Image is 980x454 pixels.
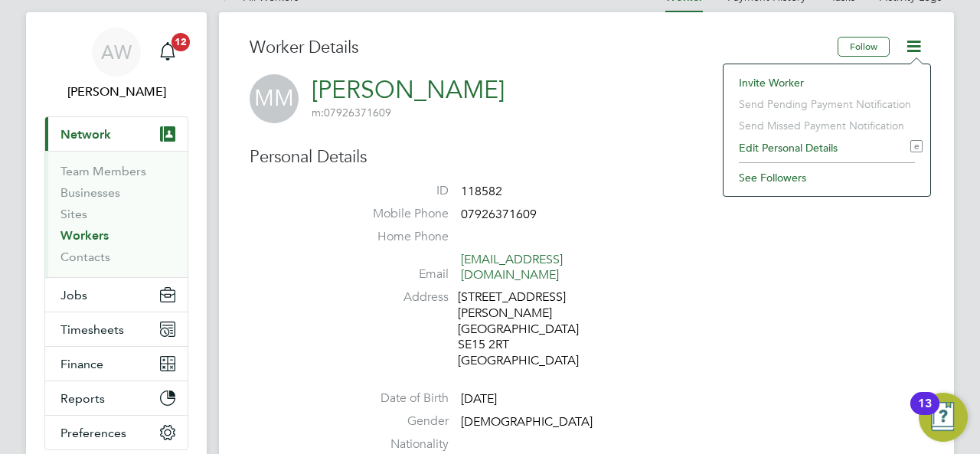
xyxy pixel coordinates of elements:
button: Open Resource Center, 13 new notifications [919,393,968,442]
button: Reports [45,381,188,415]
div: [STREET_ADDRESS] [PERSON_NAME] [GEOGRAPHIC_DATA] SE15 2RT [GEOGRAPHIC_DATA] [458,289,603,369]
span: Reports [60,391,105,406]
a: Team Members [60,164,146,178]
h3: Worker Details [250,37,838,59]
li: Edit Personal Details [731,137,923,158]
button: Timesheets [45,312,188,346]
div: Network [45,151,188,277]
span: Jobs [60,288,87,302]
a: [EMAIL_ADDRESS][DOMAIN_NAME] [461,252,563,283]
li: Invite Worker [731,72,923,93]
a: Contacts [60,250,110,264]
a: Businesses [60,185,120,200]
button: Finance [45,347,188,381]
span: Finance [60,357,103,371]
button: Jobs [45,278,188,312]
label: ID [341,183,449,199]
button: Network [45,117,188,151]
a: Workers [60,228,109,243]
span: AW [101,42,132,62]
span: 118582 [461,184,502,199]
button: Preferences [45,416,188,449]
span: 12 [171,33,190,51]
span: Timesheets [60,322,124,337]
span: 07926371609 [461,207,537,222]
label: Home Phone [341,229,449,245]
span: Network [60,127,111,142]
span: Anna West [44,83,188,101]
span: 07926371609 [312,106,391,119]
span: Preferences [60,426,126,440]
label: Mobile Phone [341,206,449,222]
span: m: [312,106,324,119]
h3: Personal Details [250,146,923,168]
a: [PERSON_NAME] [312,75,505,105]
label: Nationality [341,436,449,452]
span: [DEMOGRAPHIC_DATA] [461,414,593,430]
li: See Followers [731,167,923,188]
label: Address [341,289,449,305]
span: MM [250,74,299,123]
label: Email [341,266,449,283]
span: [DATE] [461,391,497,407]
div: 13 [918,403,932,423]
a: 12 [152,28,183,77]
label: Gender [341,413,449,430]
button: Follow [838,37,890,57]
a: Sites [60,207,87,221]
i: e [910,140,923,152]
a: AW[PERSON_NAME] [44,28,188,101]
li: Send Pending Payment Notification [731,93,923,115]
label: Date of Birth [341,390,449,407]
li: Send Missed Payment Notification [731,115,923,136]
